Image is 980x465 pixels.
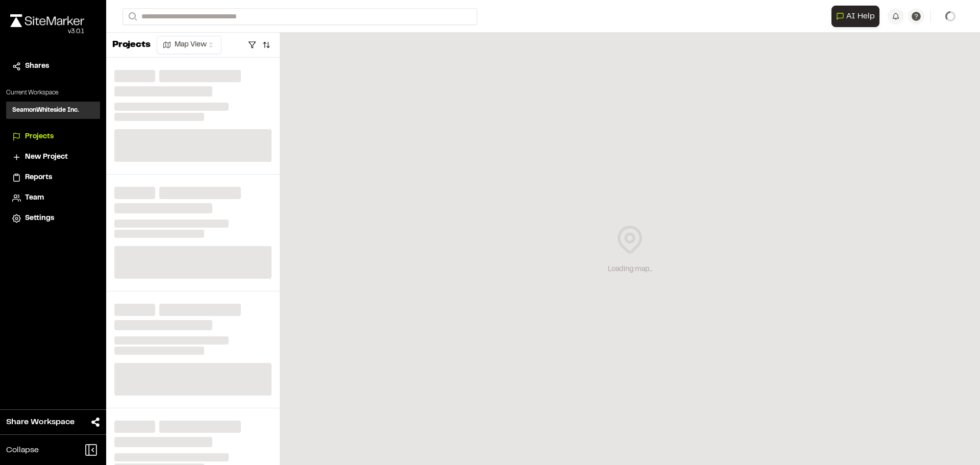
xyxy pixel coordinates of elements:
[25,152,68,163] span: New Project
[6,416,75,428] span: Share Workspace
[12,192,94,204] a: Team
[12,61,94,72] a: Shares
[6,88,100,97] p: Current Workspace
[112,38,151,52] p: Projects
[12,172,94,183] a: Reports
[608,264,652,275] div: Loading map...
[846,10,875,22] span: AI Help
[6,444,39,456] span: Collapse
[12,131,94,142] a: Projects
[25,213,54,224] span: Settings
[25,172,52,183] span: Reports
[12,106,79,115] h3: SeamonWhiteside Inc.
[831,6,879,27] button: Open AI Assistant
[12,213,94,224] a: Settings
[10,14,84,27] img: rebrand.png
[25,131,54,142] span: Projects
[10,27,84,36] div: Oh geez...please don't...
[25,192,44,204] span: Team
[831,6,884,27] div: Open AI Assistant
[12,152,94,163] a: New Project
[25,61,49,72] span: Shares
[122,8,141,25] button: Search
